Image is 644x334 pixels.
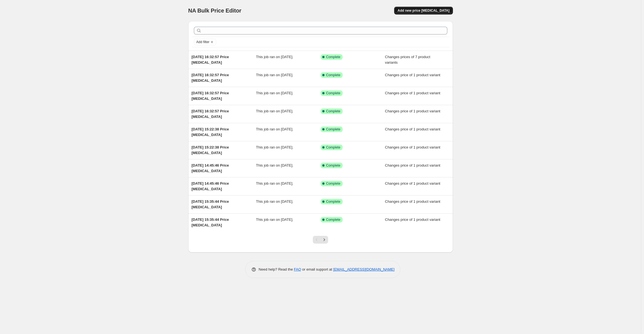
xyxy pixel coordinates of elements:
span: [DATE] 15:35:44 Price [MEDICAL_DATA] [192,217,229,227]
span: [DATE] 16:32:57 Price [MEDICAL_DATA] [192,91,229,101]
span: Complete [326,217,340,222]
button: Add filter [194,39,216,45]
a: [EMAIL_ADDRESS][DOMAIN_NAME] [333,267,394,271]
span: This job ran on [DATE]. [256,91,293,95]
span: This job ran on [DATE]. [256,145,293,149]
span: This job ran on [DATE]. [256,73,293,77]
span: Changes price of 1 product variant [385,199,440,204]
span: Changes price of 1 product variant [385,163,440,167]
span: Complete [326,163,340,168]
span: This job ran on [DATE]. [256,127,293,131]
span: Add new price [MEDICAL_DATA] [397,8,449,13]
span: This job ran on [DATE]. [256,217,293,222]
span: Complete [326,199,340,204]
span: [DATE] 16:32:57 Price [MEDICAL_DATA] [192,73,229,83]
span: Changes price of 1 product variant [385,109,440,113]
span: Changes price of 1 product variant [385,145,440,149]
span: Complete [326,73,340,77]
span: This job ran on [DATE]. [256,181,293,185]
span: Complete [326,91,340,95]
span: This job ran on [DATE]. [256,109,293,113]
span: Add filter [196,40,209,44]
span: Changes price of 1 product variant [385,91,440,95]
span: This job ran on [DATE]. [256,163,293,167]
span: Changes price of 1 product variant [385,73,440,77]
span: [DATE] 14:45:46 Price [MEDICAL_DATA] [192,163,229,173]
button: Add new price [MEDICAL_DATA] [394,7,453,14]
span: [DATE] 14:45:46 Price [MEDICAL_DATA] [192,181,229,191]
span: [DATE] 15:22:38 Price [MEDICAL_DATA] [192,127,229,137]
nav: Pagination [313,236,328,244]
span: NA Bulk Price Editor [188,8,241,14]
span: Complete [326,55,340,59]
a: FAQ [294,267,301,271]
span: Changes prices of 7 product variants [385,55,430,65]
span: Complete [326,127,340,132]
span: Need help? Read the [259,267,294,271]
span: Changes price of 1 product variant [385,181,440,185]
span: Complete [326,181,340,186]
span: Complete [326,145,340,150]
span: [DATE] 15:35:44 Price [MEDICAL_DATA] [192,199,229,209]
span: This job ran on [DATE]. [256,199,293,204]
span: Changes price of 1 product variant [385,127,440,131]
span: [DATE] 16:32:57 Price [MEDICAL_DATA] [192,109,229,119]
span: This job ran on [DATE]. [256,55,293,59]
span: [DATE] 15:22:38 Price [MEDICAL_DATA] [192,145,229,155]
span: Changes price of 1 product variant [385,217,440,222]
button: Next [320,236,328,244]
span: Complete [326,109,340,113]
span: [DATE] 16:32:57 Price [MEDICAL_DATA] [192,55,229,65]
span: or email support at [301,267,333,271]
